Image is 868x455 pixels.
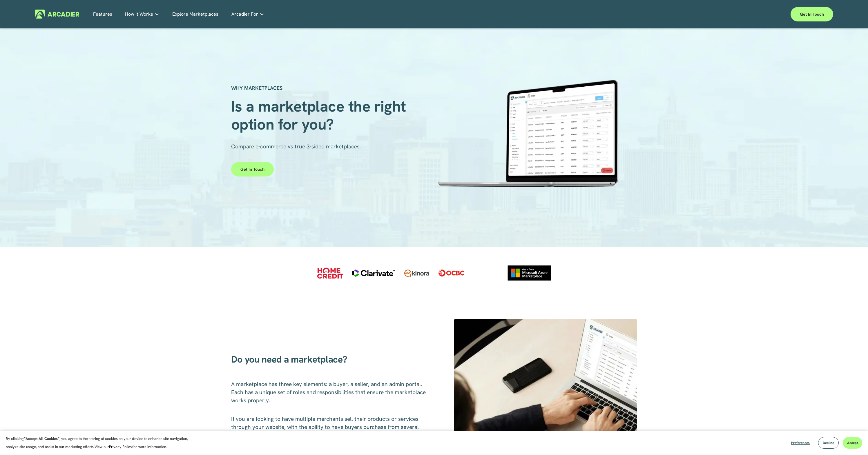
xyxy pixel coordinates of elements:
a: Get in touch [231,162,274,176]
a: Explore Marketplaces [172,10,218,19]
span: A marketplace has three key elements: a buyer, a seller, and an admin portal. Each has a unique s... [231,381,427,404]
span: If you are looking to have multiple merchants sell their products or services through your websit... [231,415,429,439]
img: Arcadier [35,10,79,19]
a: Features [93,10,112,19]
strong: WHY MARKETPLACES [231,85,282,91]
span: How It Works [125,10,153,18]
span: Compare e-commerce vs true 3-sided marketplaces. [231,143,361,150]
span: Accept [847,441,858,445]
button: Accept [843,437,862,449]
p: By clicking , you agree to the storing of cookies on your device to enhance site navigation, anal... [6,435,194,451]
a: folder dropdown [231,10,264,19]
span: Preferences [791,441,810,445]
a: Privacy Policy [109,444,132,449]
span: Is a marketplace the right option for you? [231,96,410,134]
strong: “Accept All Cookies” [24,436,59,441]
button: Decline [818,437,839,449]
a: Get in touch [791,7,833,21]
a: folder dropdown [125,10,159,19]
span: Do you need a marketplace? [231,353,347,365]
span: Decline [823,441,834,445]
button: Preferences [787,437,814,449]
span: Arcadier For [231,10,258,18]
